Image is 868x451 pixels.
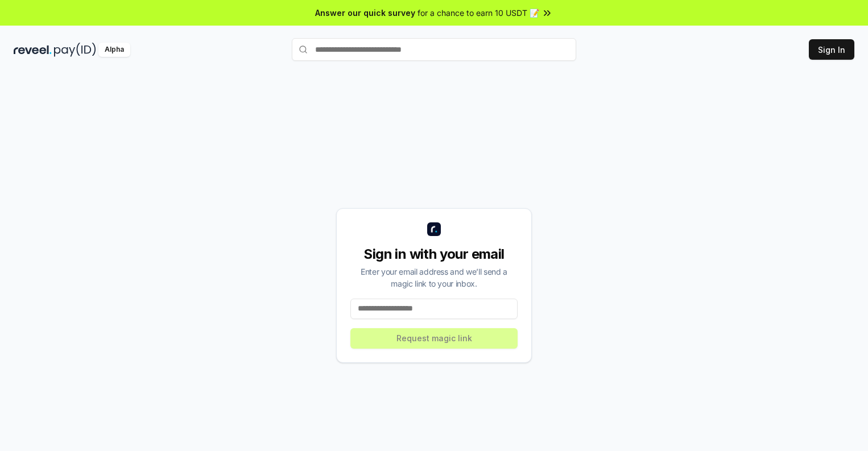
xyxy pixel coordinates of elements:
[350,245,518,263] div: Sign in with your email
[809,39,854,60] button: Sign In
[98,43,130,57] div: Alpha
[14,43,52,57] img: reveel_dark
[350,266,518,289] div: Enter your email address and we’ll send a magic link to your inbox.
[418,7,539,19] span: for a chance to earn 10 USDT 📝
[427,222,441,236] img: logo_small
[315,7,415,19] span: Answer our quick survey
[54,43,96,57] img: pay_id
